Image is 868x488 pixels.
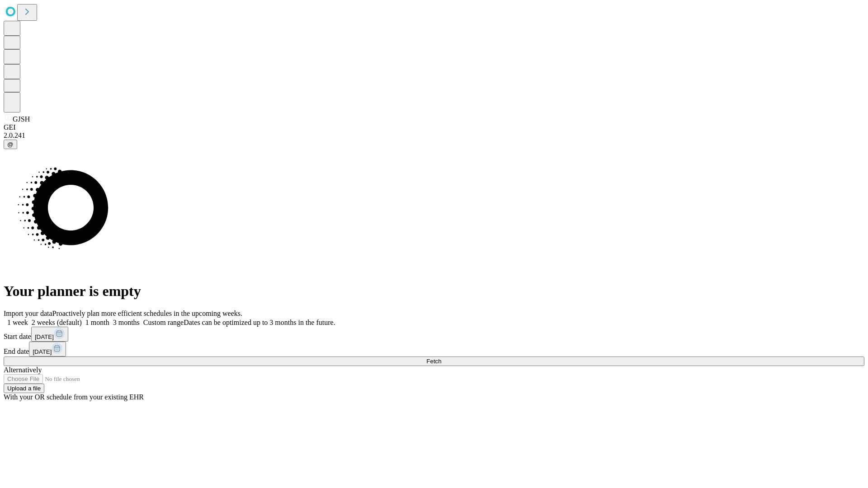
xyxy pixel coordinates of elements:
div: Start date [4,327,864,342]
span: Import your data [4,310,52,317]
button: Fetch [4,357,864,366]
span: Custom range [143,319,184,326]
span: @ [7,141,14,148]
button: [DATE] [31,327,68,342]
div: End date [4,342,864,357]
div: GEI [4,123,864,131]
span: 2 weeks (default) [32,319,82,326]
button: Upload a file [4,384,44,393]
h1: Your planner is empty [4,283,864,300]
button: @ [4,140,17,149]
span: GJSH [13,115,30,123]
span: 1 month [85,319,109,326]
span: [DATE] [35,333,54,340]
span: 1 week [7,319,28,326]
div: 2.0.241 [4,131,864,140]
span: [DATE] [33,348,52,355]
span: 3 months [113,319,140,326]
button: [DATE] [29,342,66,357]
span: Alternatively [4,366,42,374]
span: Proactively plan more efficient schedules in the upcoming weeks. [52,310,242,317]
span: Dates can be optimized up to 3 months in the future. [184,319,335,326]
span: Fetch [426,358,441,365]
span: With your OR schedule from your existing EHR [4,393,144,401]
